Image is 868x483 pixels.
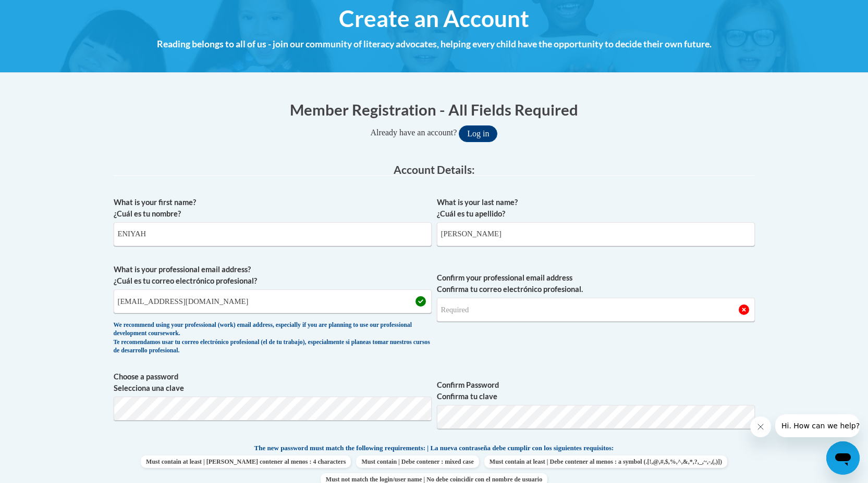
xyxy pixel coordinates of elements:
iframe: Button to launch messaging window [826,441,860,475]
label: Confirm your professional email address Confirma tu correo electrónico profesional. [437,272,755,295]
iframe: Close message [750,416,771,437]
span: Account Details: [394,163,475,176]
button: Log in [459,125,497,142]
span: Must contain at least | [PERSON_NAME] contener al menos : 4 characters [141,455,351,468]
span: The new password must match the following requirements: | La nueva contraseña debe cumplir con lo... [254,443,614,453]
label: What is your first name? ¿Cuál es tu nombre? [114,197,432,220]
span: Create an Account [339,5,529,32]
input: Required [437,298,755,322]
label: What is your professional email address? ¿Cuál es tu correo electrónico profesional? [114,264,432,287]
span: Already have an account? [371,128,457,137]
span: Must contain at least | Debe contener al menos : a symbol (.[!,@,#,$,%,^,&,*,?,_,~,-,(,)]) [484,455,727,468]
input: Metadata input [437,222,755,246]
h1: Member Registration - All Fields Required [114,99,755,120]
div: We recommend using your professional (work) email address, especially if you are planning to use ... [114,321,432,355]
input: Metadata input [114,222,432,246]
h4: Reading belongs to all of us - join our community of literacy advocates, helping every child have... [114,37,755,51]
iframe: Message from company [775,414,860,437]
label: Confirm Password Confirma tu clave [437,379,755,402]
label: What is your last name? ¿Cuál es tu apellido? [437,197,755,220]
input: Metadata input [114,289,432,313]
label: Choose a password Selecciona una clave [114,371,432,394]
span: Must contain | Debe contener : mixed case [356,455,479,468]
